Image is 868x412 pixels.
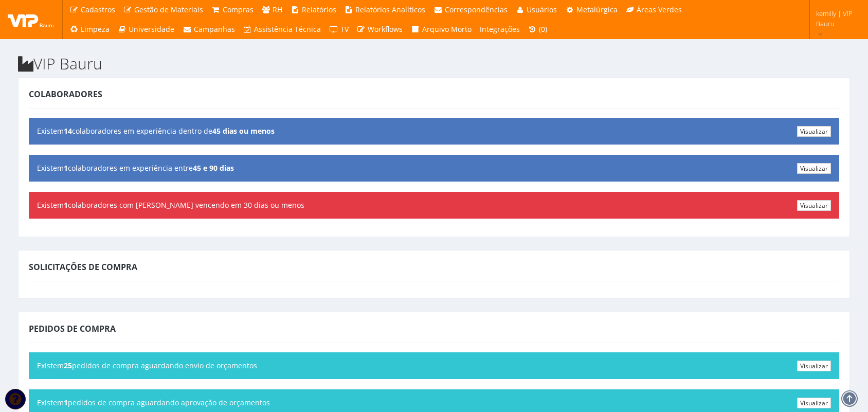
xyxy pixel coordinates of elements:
span: Metalúrgica [576,5,618,14]
a: TV [325,20,353,39]
div: Existem colaboradores em experiência entre [29,155,839,182]
a: Visualizar [797,126,831,137]
b: 1 [64,200,68,210]
a: Campanhas [178,20,239,39]
span: kemilly | VIP Bauru [816,8,855,29]
b: 45 dias ou menos [212,126,275,136]
span: Compras [223,5,254,14]
a: Visualizar [797,361,831,371]
a: Assistência Técnica [239,20,325,39]
a: Universidade [114,20,179,39]
span: Pedidos de Compra [29,323,116,334]
span: (0) [539,24,547,34]
h2: VIP Bauru [18,55,850,72]
a: Limpeza [65,20,114,39]
span: Campanhas [194,24,235,34]
span: Assistência Técnica [254,24,321,34]
span: Limpeza [81,24,110,34]
a: Visualizar [797,200,831,211]
a: Workflows [353,20,407,39]
a: Visualizar [797,163,831,174]
span: Áreas Verdes [637,5,682,14]
span: Usuários [527,5,557,14]
a: Integrações [476,20,524,39]
b: 45 e 90 dias [193,163,234,173]
span: TV [340,24,349,34]
div: Existem colaboradores em experiência dentro de [29,118,839,145]
span: Solicitações de Compra [29,261,137,273]
div: Existem pedidos de compra aguardando envio de orçamentos [29,352,839,379]
span: Universidade [129,24,174,34]
b: 1 [64,163,68,173]
span: Arquivo Morto [422,24,472,34]
b: 1 [64,398,68,407]
a: Visualizar [797,398,831,408]
span: Correspondências [445,5,508,14]
span: Gestão de Materiais [134,5,203,14]
img: logo [8,12,54,27]
span: Relatórios [302,5,336,14]
span: Cadastros [81,5,115,14]
span: Relatórios Analíticos [355,5,425,14]
span: Colaboradores [29,88,102,100]
a: (0) [524,20,552,39]
span: Workflows [368,24,403,34]
a: Arquivo Morto [407,20,476,39]
b: 14 [64,126,72,136]
b: 25 [64,361,72,370]
div: Existem colaboradores com [PERSON_NAME] vencendo em 30 dias ou menos [29,192,839,219]
span: RH [273,5,282,14]
span: Integrações [480,24,520,34]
